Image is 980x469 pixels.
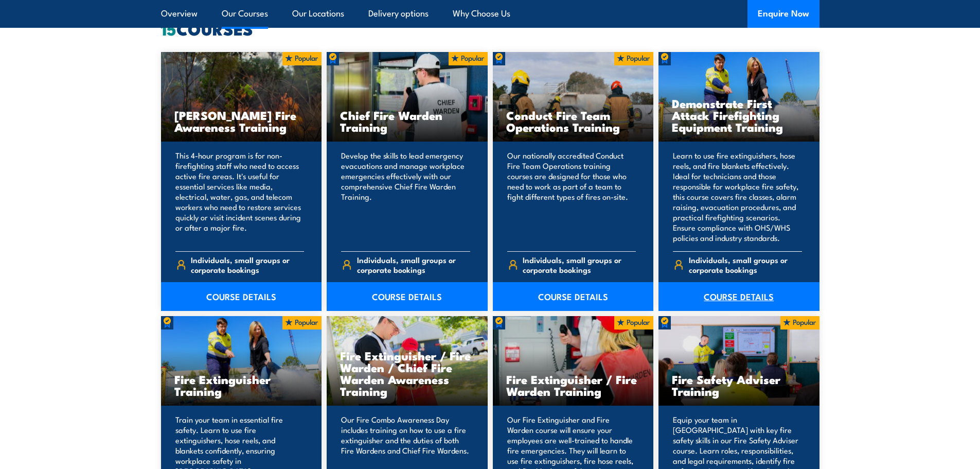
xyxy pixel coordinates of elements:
[673,150,802,243] p: Learn to use fire extinguishers, hose reels, and fire blankets effectively. Ideal for technicians...
[523,255,636,274] span: Individuals, small groups or corporate bookings
[175,150,305,243] p: This 4-hour program is for non-firefighting staff who need to access active fire areas. It's usef...
[672,373,806,397] h3: Fire Safety Adviser Training
[506,373,640,397] h3: Fire Extinguisher / Fire Warden Training
[658,282,819,311] a: COURSE DETAILS
[357,255,470,274] span: Individuals, small groups or corporate bookings
[689,255,802,274] span: Individuals, small groups or corporate bookings
[191,255,304,274] span: Individuals, small groups or corporate bookings
[341,150,470,243] p: Develop the skills to lead emergency evacuations and manage workplace emergencies effectively wit...
[672,97,806,133] h3: Demonstrate First Attack Firefighting Equipment Training
[327,282,488,311] a: COURSE DETAILS
[161,21,819,36] h2: COURSES
[340,109,474,133] h3: Chief Fire Warden Training
[174,109,309,133] h3: [PERSON_NAME] Fire Awareness Training
[506,109,640,133] h3: Conduct Fire Team Operations Training
[161,15,176,41] strong: 15
[174,373,309,397] h3: Fire Extinguisher Training
[161,282,322,311] a: COURSE DETAILS
[507,150,636,243] p: Our nationally accredited Conduct Fire Team Operations training courses are designed for those wh...
[340,350,474,397] h3: Fire Extinguisher / Fire Warden / Chief Fire Warden Awareness Training
[493,282,654,311] a: COURSE DETAILS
